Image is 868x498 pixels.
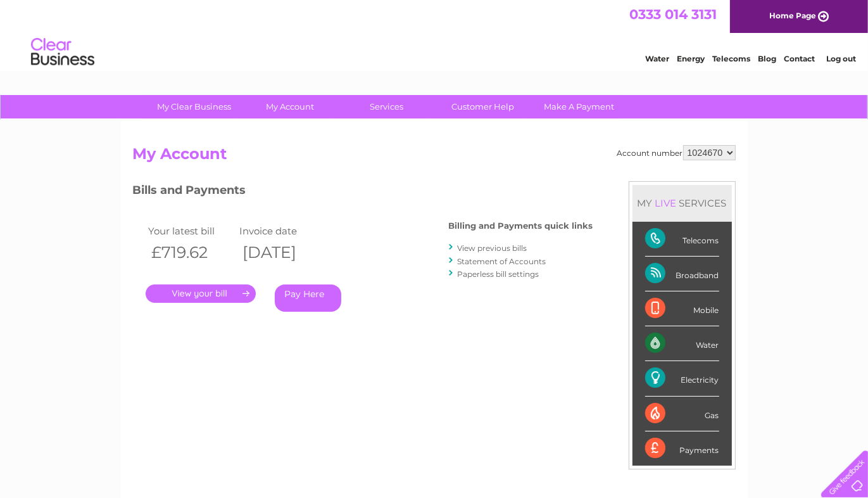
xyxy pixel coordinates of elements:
[449,221,593,231] h4: Billing and Payments quick links
[238,95,343,118] a: My Account
[712,54,750,63] a: Telecoms
[135,7,734,61] div: Clear Business is a trading name of Verastar Limited (registered in [GEOGRAPHIC_DATA] No. 3667643...
[334,95,439,118] a: Services
[142,95,246,118] a: My Clear Business
[826,54,856,63] a: Log out
[146,222,237,239] td: Your latest bill
[458,243,527,253] a: View previous bills
[236,222,327,239] td: Invoice date
[629,6,717,22] a: 0333 014 3131
[275,284,341,312] a: Pay Here
[645,326,719,361] div: Water
[784,54,815,63] a: Contact
[632,185,732,221] div: MY SERVICES
[527,95,631,118] a: Make A Payment
[458,269,539,279] a: Paperless bill settings
[645,54,669,63] a: Water
[133,181,593,203] h3: Bills and Payments
[677,54,705,63] a: Energy
[431,95,535,118] a: Customer Help
[30,33,95,72] img: logo.png
[653,197,679,209] div: LIVE
[645,361,719,396] div: Electricity
[236,239,327,265] th: [DATE]
[617,145,736,160] div: Account number
[133,145,736,169] h2: My Account
[645,257,719,291] div: Broadband
[645,222,719,257] div: Telecoms
[645,431,719,466] div: Payments
[758,54,776,63] a: Blog
[645,291,719,326] div: Mobile
[458,257,546,266] a: Statement of Accounts
[146,239,237,265] th: £719.62
[645,397,719,431] div: Gas
[146,284,256,303] a: .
